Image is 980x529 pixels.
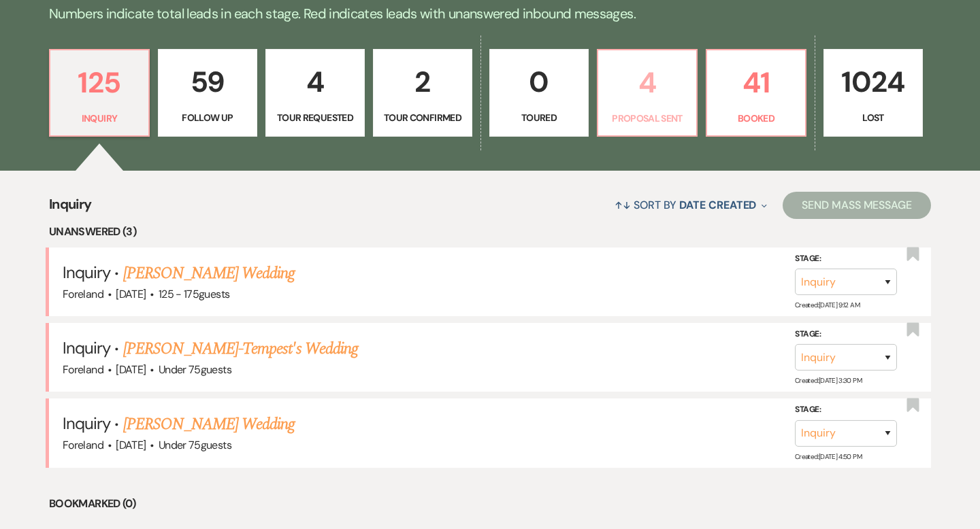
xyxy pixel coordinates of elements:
[265,49,365,137] a: 4Tour Requested
[59,111,140,126] p: Inquiry
[123,337,358,361] a: [PERSON_NAME]-Tempest's Wedding
[832,59,914,105] p: 1024
[159,362,231,377] span: Under 75 guests
[63,413,110,434] span: Inquiry
[59,60,140,105] p: 125
[382,59,463,105] p: 2
[597,49,698,137] a: 4Proposal Sent
[615,198,631,212] span: ↑↓
[116,362,146,377] span: [DATE]
[63,362,103,377] span: Foreland
[123,412,295,437] a: [PERSON_NAME] Wedding
[783,192,931,219] button: Send Mass Message
[373,49,472,137] a: 2Tour Confirmed
[498,59,580,105] p: 0
[795,301,860,309] span: Created: [DATE] 9:12 AM
[795,376,862,385] span: Created: [DATE] 3:30 PM
[832,110,914,125] p: Lost
[63,438,103,452] span: Foreland
[158,49,257,137] a: 59Follow Up
[274,59,356,105] p: 4
[795,327,897,342] label: Stage:
[489,49,589,137] a: 0Toured
[116,438,146,452] span: [DATE]
[63,337,110,358] span: Inquiry
[606,111,688,126] p: Proposal Sent
[63,287,103,301] span: Foreland
[167,59,248,105] p: 59
[49,49,150,137] a: 125Inquiry
[823,49,923,137] a: 1024Lost
[167,110,248,125] p: Follow Up
[49,223,931,241] li: Unanswered (3)
[123,261,295,286] a: [PERSON_NAME] Wedding
[49,495,931,513] li: Bookmarked (0)
[274,110,356,125] p: Tour Requested
[715,60,797,105] p: 41
[49,194,92,223] span: Inquiry
[159,287,229,301] span: 125 - 175 guests
[795,252,897,267] label: Stage:
[498,110,580,125] p: Toured
[382,110,463,125] p: Tour Confirmed
[159,438,231,452] span: Under 75 guests
[795,403,897,417] label: Stage:
[679,198,756,212] span: Date Created
[116,287,146,301] span: [DATE]
[715,111,797,126] p: Booked
[606,60,688,105] p: 4
[706,49,806,137] a: 41Booked
[795,452,862,461] span: Created: [DATE] 4:50 PM
[63,262,110,283] span: Inquiry
[609,187,772,223] button: Sort By Date Created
